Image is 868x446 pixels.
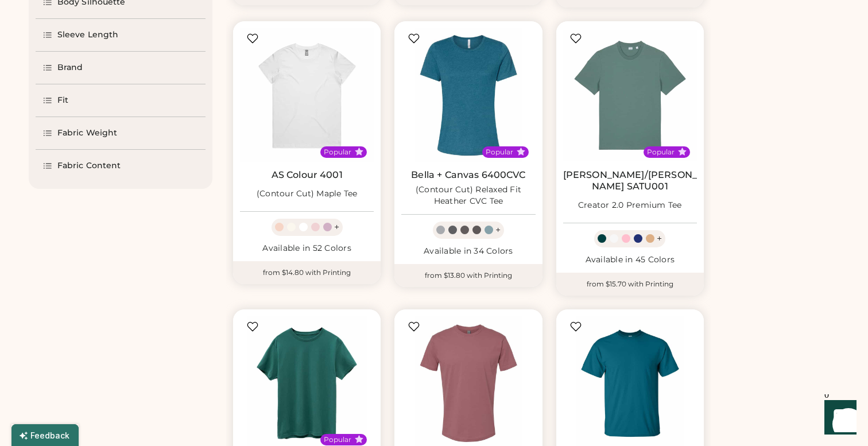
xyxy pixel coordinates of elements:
[57,95,68,106] div: Fit
[401,184,535,207] div: (Contour Cut) Relaxed Fit Heather CVC Tee
[647,148,675,157] div: Popular
[813,394,863,444] iframe: Front Chat
[355,435,363,444] button: Popular Style
[517,148,525,156] button: Popular Style
[57,62,83,73] div: Brand
[495,224,501,236] div: +
[486,148,513,157] div: Popular
[240,28,374,162] img: AS Colour 4001 (Contour Cut) Maple Tee
[240,243,374,254] div: Available in 52 Colors
[324,148,351,157] div: Popular
[257,188,358,200] div: (Contour Cut) Maple Tee
[272,169,343,181] a: AS Colour 4001
[563,169,697,192] a: [PERSON_NAME]/[PERSON_NAME] SATU001
[57,127,117,139] div: Fabric Weight
[233,261,381,284] div: from $14.80 with Printing
[563,28,697,162] img: Stanley/Stella SATU001 Creator 2.0 Premium Tee
[394,264,542,287] div: from $13.80 with Printing
[401,28,535,162] img: BELLA + CANVAS 6400CVC (Contour Cut) Relaxed Fit Heather CVC Tee
[411,169,525,181] a: Bella + Canvas 6400CVC
[334,221,339,234] div: +
[57,29,118,41] div: Sleeve Length
[678,148,687,156] button: Popular Style
[657,232,662,245] div: +
[401,246,535,257] div: Available in 34 Colors
[355,148,363,156] button: Popular Style
[563,254,697,266] div: Available in 45 Colors
[324,435,351,444] div: Popular
[57,160,121,172] div: Fabric Content
[578,200,682,211] div: Creator 2.0 Premium Tee
[556,273,704,296] div: from $15.70 with Printing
